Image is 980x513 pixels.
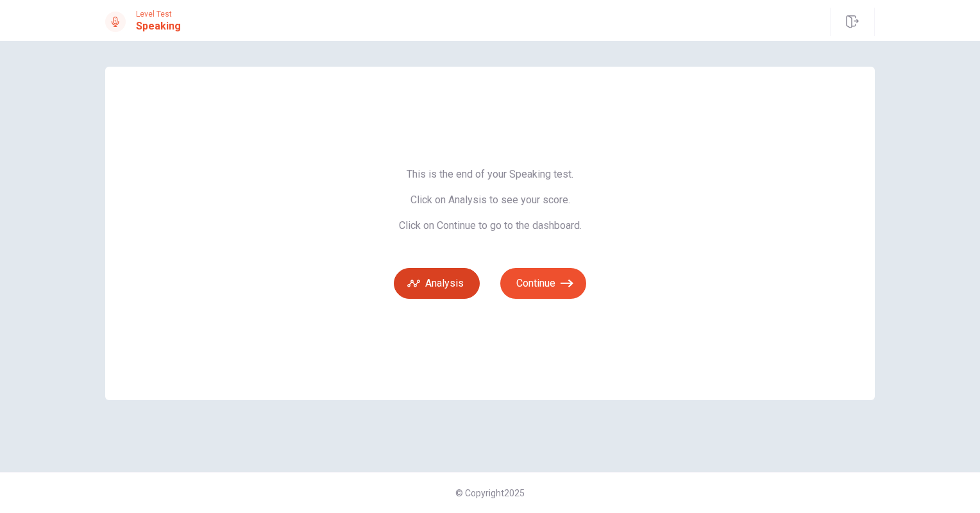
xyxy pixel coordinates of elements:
[500,268,586,299] button: Continue
[136,10,181,19] span: Level Test
[394,268,480,299] button: Analysis
[394,168,586,232] span: This is the end of your Speaking test. Click on Analysis to see your score. Click on Continue to ...
[136,19,181,34] h1: Speaking
[455,488,525,498] span: © Copyright 2025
